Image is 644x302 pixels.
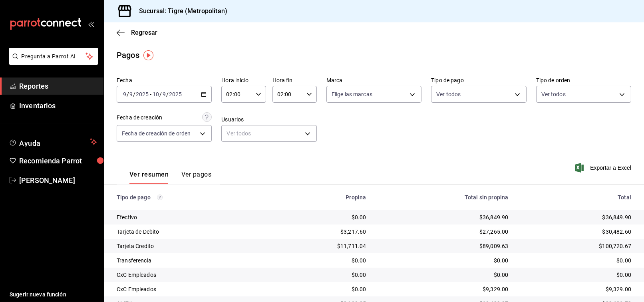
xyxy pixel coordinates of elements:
span: / [127,91,129,97]
div: Propina [274,194,366,201]
input: ---- [169,91,182,97]
a: Pregunta a Parrot AI [6,58,98,66]
span: Inventarios [19,100,97,111]
span: / [166,91,169,97]
label: Hora inicio [221,78,266,83]
div: Pagos [117,49,139,61]
div: $0.00 [521,256,631,264]
span: Regresar [131,29,157,36]
span: [PERSON_NAME] [19,175,97,186]
svg: Los pagos realizados con Pay y otras terminales son montos brutos. [157,195,163,200]
span: - [150,91,151,97]
div: Total sin propina [379,194,508,201]
div: $0.00 [274,213,366,221]
span: Ayuda [19,137,87,147]
div: $0.00 [274,256,366,264]
input: -- [162,91,166,97]
div: $100,720.67 [521,242,631,250]
button: Pregunta a Parrot AI [9,48,98,65]
span: Ver todos [541,90,566,98]
label: Fecha [117,78,212,83]
div: $0.00 [521,271,631,279]
span: Elige las marcas [332,90,372,98]
input: ---- [135,91,149,97]
div: $3,217.60 [274,228,366,236]
div: $27,265.00 [379,228,508,236]
div: Tarjeta de Debito [117,228,261,236]
span: Reportes [19,81,97,91]
div: $89,009.63 [379,242,508,250]
label: Tipo de orden [536,78,631,83]
div: Efectivo [117,213,261,221]
div: $0.00 [274,271,366,279]
span: / [159,91,162,97]
div: CxC Empleados [117,285,261,293]
div: Tarjeta Credito [117,242,261,250]
div: Fecha de creación [117,113,162,122]
label: Hora fin [272,78,317,83]
span: Fecha de creación de orden [122,129,191,137]
div: CxC Empleados [117,271,261,279]
button: Exportar a Excel [576,163,631,173]
div: $9,329.00 [379,285,508,293]
button: Ver pagos [181,171,211,184]
span: Recomienda Parrot [19,155,97,166]
button: Ver resumen [129,171,169,184]
input: -- [129,91,133,97]
button: open_drawer_menu [88,21,94,27]
button: Regresar [117,29,157,36]
div: $9,329.00 [521,285,631,293]
div: navigation tabs [129,171,211,184]
span: / [133,91,135,97]
img: Tooltip marker [143,50,153,60]
div: $0.00 [379,256,508,264]
input: -- [123,91,127,97]
h3: Sucursal: Tigre (Metropolitan) [133,6,227,16]
span: Pregunta a Parrot AI [22,52,86,61]
div: $0.00 [274,285,366,293]
div: $30,482.60 [521,228,631,236]
input: -- [152,91,159,97]
div: Ver todos [221,125,316,142]
span: Sugerir nueva función [10,290,97,299]
div: $36,849.90 [379,213,508,221]
div: Tipo de pago [117,194,261,201]
label: Marca [326,78,421,83]
div: $0.00 [379,271,508,279]
div: Total [521,194,631,201]
label: Tipo de pago [431,78,526,83]
div: $11,711.04 [274,242,366,250]
div: Transferencia [117,256,261,264]
span: Ver todos [436,90,461,98]
label: Usuarios [221,117,316,123]
div: $36,849.90 [521,213,631,221]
